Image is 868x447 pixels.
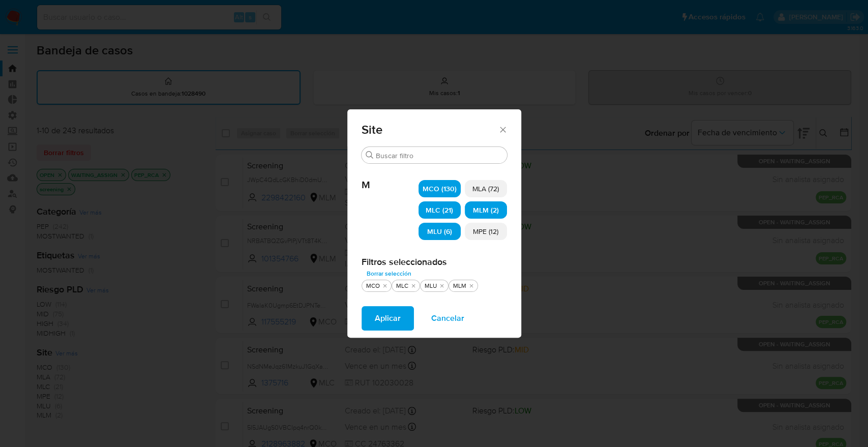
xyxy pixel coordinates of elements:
button: Aplicar [362,306,414,331]
div: MLM (2) [465,201,507,219]
span: MLM (2) [473,205,499,215]
div: MCO [364,282,382,290]
div: MLU (6) [418,223,461,240]
div: MLA (72) [465,180,507,197]
button: Borrar selección [362,267,416,280]
div: MLM [451,282,468,290]
div: MLC [394,282,410,290]
span: MPE (12) [473,226,498,236]
span: MLC (21) [426,205,453,215]
div: MPE (12) [465,223,507,240]
span: MLA (72) [472,184,499,194]
button: quitar MCO [381,282,389,290]
span: Borrar selección [367,269,411,279]
div: MCO (130) [418,180,461,197]
span: Site [362,124,498,136]
button: Cancelar [418,306,477,331]
span: Aplicar [375,307,401,330]
button: quitar MLM [467,282,475,290]
span: MCO (130) [423,184,457,194]
span: M [362,164,418,191]
button: quitar MLU [438,282,446,290]
div: MLC (21) [418,201,461,219]
span: Cancelar [431,307,464,330]
input: Buscar filtro [376,151,503,160]
h2: Filtros seleccionados [362,256,507,267]
button: Buscar [366,151,374,159]
div: MLU [423,282,439,290]
span: MLU (6) [427,226,452,236]
button: Cerrar [498,125,507,134]
button: quitar MLC [409,282,417,290]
